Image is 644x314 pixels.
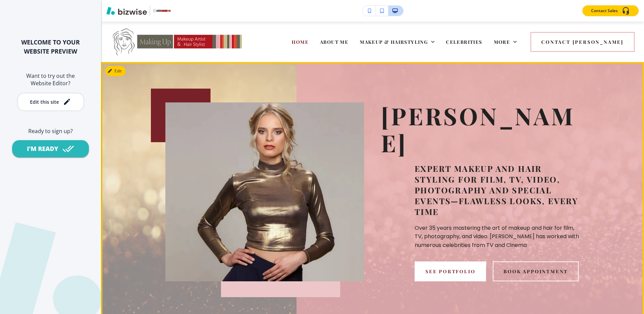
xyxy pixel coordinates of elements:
span: MAKEUP & HAIRSTYLING [360,39,428,45]
button: Edit [105,66,126,76]
div: Edit this site [30,99,59,104]
span: ABOUT ME [320,39,348,45]
div: I'M READY [27,145,58,153]
p: [PERSON_NAME] [381,102,580,156]
h2: WELCOME TO YOUR WEBSITE PREVIEW [11,38,90,56]
img: Your Logo [153,9,171,12]
img: Bizwise Logo [106,7,147,15]
div: MAKEUP & HAIRSTYLING [360,38,434,45]
span: More [494,39,510,45]
button: Book appointment [493,261,579,281]
h6: Want to try out the Website Editor? [11,72,90,87]
p: Contact Sales [591,8,618,14]
button: Contact [PERSON_NAME] [530,32,635,52]
button: Contact Sales [582,5,639,16]
img: 99a051df65ad4e435d039daf2f6d7e04.webp [165,102,364,281]
p: Over 35 years mastering the art of makeup and hair for film, TV, photography, and video. [PERSON_... [415,224,580,250]
button: I'M READY [12,140,89,157]
button: See Portfolio [415,261,486,281]
span: CELEBRITIES [446,39,482,45]
span: HOME [292,39,309,45]
h6: Ready to sign up? [11,127,90,135]
p: Expert makeup and hair styling for film, TV, Video, photography and special events—flawless looks... [415,163,580,217]
img: Doris Lew [111,27,245,56]
div: More [494,38,517,45]
button: Edit this site [17,93,84,111]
